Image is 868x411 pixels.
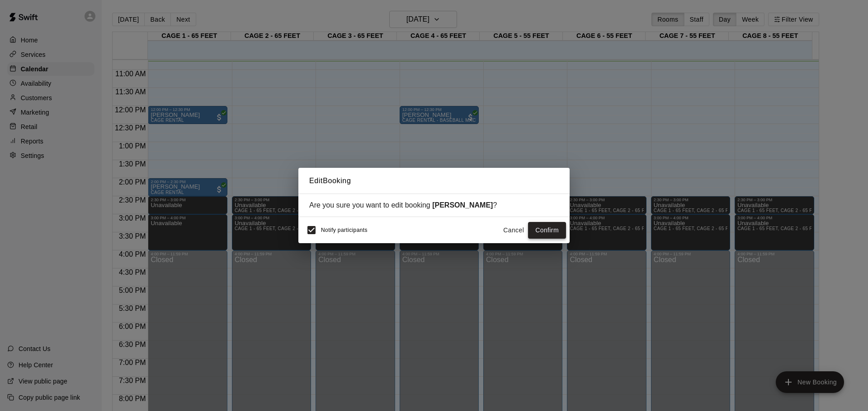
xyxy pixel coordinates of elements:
[298,168,570,194] h2: Edit Booking
[321,227,368,234] span: Notify participants
[499,222,528,239] button: Cancel
[432,201,493,209] strong: [PERSON_NAME]
[309,201,559,209] div: Are you sure you want to edit booking ?
[528,222,566,239] button: Confirm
